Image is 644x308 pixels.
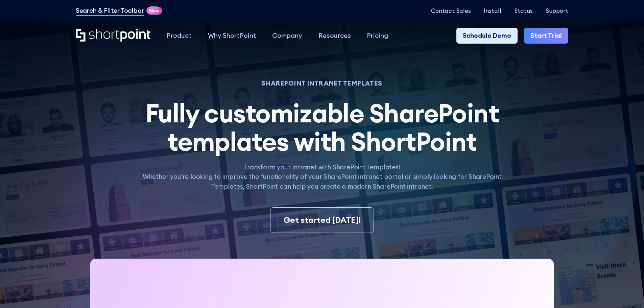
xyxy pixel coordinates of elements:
[431,7,471,14] a: Contact Sales
[456,28,518,44] a: Schedule Demo
[524,28,568,44] a: Start Trial
[145,97,499,158] span: Fully customizable SharePoint templates with ShortPoint
[367,31,388,41] div: Pricing
[264,28,310,44] a: Company
[167,31,192,41] div: Product
[272,31,302,41] div: Company
[318,31,351,41] div: Resources
[546,7,568,14] a: Support
[284,214,361,226] div: Get started [DATE]!
[359,28,397,44] a: Pricing
[134,162,510,191] p: Transform your Intranet with SharePoint Templates! Whether you're looking to improve the function...
[514,7,533,14] a: Status
[134,80,510,86] h1: SHAREPOINT INTRANET TEMPLATES
[484,7,501,14] a: Install
[200,28,264,44] a: Why ShortPoint
[76,29,150,43] a: Home
[270,207,374,233] a: Get started [DATE]!
[76,6,144,16] a: Search & Filter Toolbar
[159,28,200,44] a: Product
[310,28,359,44] a: Resources
[208,31,256,41] div: Why ShortPoint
